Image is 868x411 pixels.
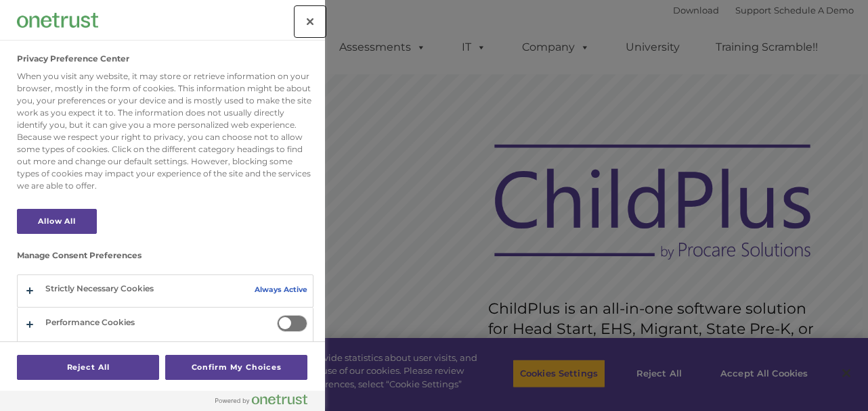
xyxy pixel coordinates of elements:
[165,355,307,380] button: Confirm My Choices
[17,54,129,64] h2: Privacy Preference Center
[295,7,325,37] button: Close
[17,209,97,234] button: Allow All
[17,355,159,380] button: Reject All
[215,394,318,411] a: Powered by OneTrust Opens in a new Tab
[17,7,98,34] div: Company Logo
[17,251,313,267] h3: Manage Consent Preferences
[215,394,307,405] img: Powered by OneTrust Opens in a new Tab
[17,13,98,27] img: Company Logo
[17,70,313,192] div: When you visit any website, it may store or retrieve information on your browser, mostly in the f...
